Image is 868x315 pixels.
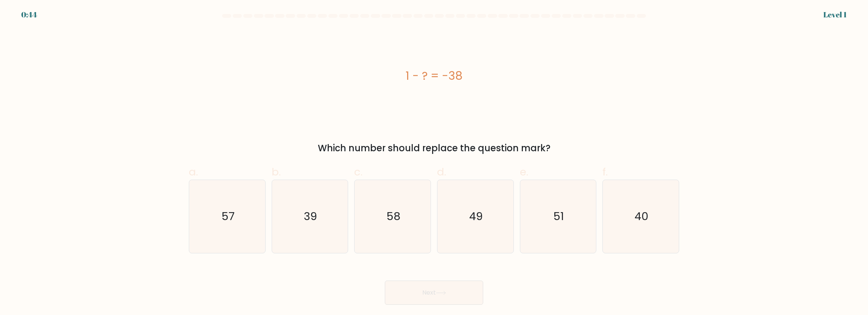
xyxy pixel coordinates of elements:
div: Level 1 [823,9,847,20]
span: f. [602,164,608,179]
span: c. [354,164,362,179]
text: 40 [635,209,649,224]
text: 57 [221,209,235,224]
div: Which number should replace the question mark? [193,141,675,155]
text: 39 [304,209,317,224]
text: 51 [554,209,564,224]
div: 1 - ? = -38 [189,67,679,84]
text: 49 [469,209,483,224]
span: e. [520,164,528,179]
button: Next [385,281,483,305]
div: 0:44 [21,9,37,20]
span: a. [189,164,198,179]
span: d. [437,164,446,179]
text: 58 [386,209,400,224]
span: b. [272,164,281,179]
